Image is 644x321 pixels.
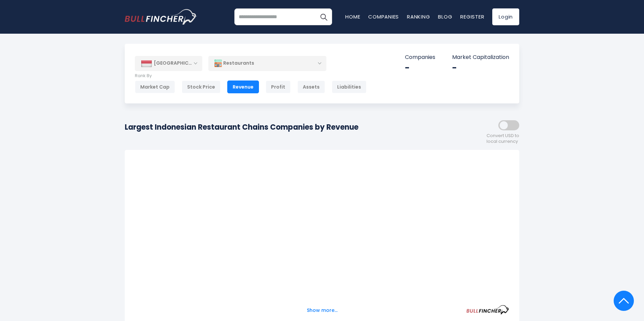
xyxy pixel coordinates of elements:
div: Profit [266,81,291,93]
button: Show more... [303,305,342,316]
h1: Largest Indonesian Restaurant Chains Companies by Revenue [125,122,358,133]
a: Companies [368,13,399,20]
button: Search [315,8,332,25]
p: Rank By [135,73,367,79]
a: Go to homepage [125,9,197,25]
div: Restaurants [208,56,326,71]
div: - [452,63,509,73]
p: Companies [405,54,435,61]
a: Blog [438,13,452,20]
div: [GEOGRAPHIC_DATA] [135,56,202,71]
div: - [405,63,435,73]
div: Market Cap [135,81,175,93]
div: Revenue [227,81,259,93]
a: Home [345,13,360,20]
a: Login [492,8,519,25]
div: Liabilities [332,81,367,93]
a: Ranking [407,13,430,20]
a: Register [460,13,484,20]
div: Assets [297,81,325,93]
p: Market Capitalization [452,54,509,61]
span: Convert USD to local currency [487,133,519,145]
div: Stock Price [182,81,221,93]
img: bullfincher logo [125,9,197,25]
